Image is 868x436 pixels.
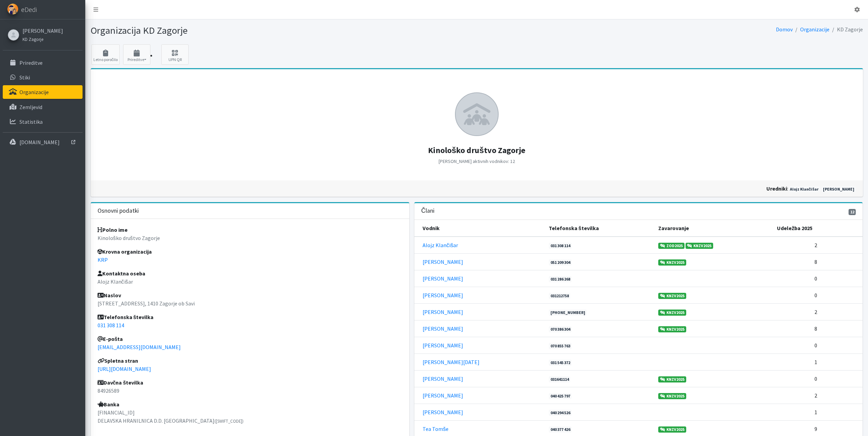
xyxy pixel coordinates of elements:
a: KNZV2025 [658,326,686,332]
a: 040 425 797 [549,393,572,399]
h3: Člani [421,207,435,214]
strong: Spletna stran [98,357,138,364]
a: [PERSON_NAME] [423,292,463,299]
h3: Osnovni podatki [98,207,139,214]
a: Tea Tomše [423,425,448,432]
p: [FINANCIAL_ID] DELAVSKA HRANILNICA D.D. [GEOGRAPHIC_DATA] [98,408,403,425]
a: [PERSON_NAME] [423,325,463,332]
a: 031 545 372 [549,360,572,366]
a: 031 308 114 [549,243,572,249]
td: 0 [773,337,863,354]
p: 84926589 [98,387,403,395]
li: KD Zagorje [829,25,863,34]
p: [DOMAIN_NAME] [19,139,60,146]
a: 070 386 304 [549,326,572,332]
a: KRP [98,256,108,263]
strong: Krovna organizacija [98,248,152,255]
a: KNZV2025 [658,259,686,266]
a: 031 308 114 [98,322,124,329]
strong: Davčna številka [98,379,144,386]
td: 0 [773,370,863,387]
a: 031641114 [549,376,571,382]
th: Telefonska številka [545,220,654,237]
a: [PERSON_NAME] [423,258,463,265]
a: [PERSON_NAME] [423,275,463,282]
a: [PERSON_NAME] [423,309,463,315]
a: [PERSON_NAME] [423,409,463,416]
strong: uredniki [766,185,787,192]
strong: Banka [98,401,119,408]
a: ZOD2025 [658,243,685,249]
a: 070 855 763 [549,343,572,349]
a: KNZV2025 [686,243,713,249]
a: Alojz Klančišar [423,242,458,249]
strong: Kinološko društvo Zagorje [428,145,525,155]
button: Prireditve [123,44,150,65]
p: Kinološko društvo Zagorje [98,234,403,242]
a: KNZV2025 [658,426,686,433]
td: 1 [773,404,863,420]
p: Prireditve [19,59,43,66]
p: Alojz Klančišar [98,277,403,286]
a: [PERSON_NAME] [423,392,463,399]
a: KNZV2025 [658,310,686,316]
strong: Kontaktna oseba [98,270,145,277]
a: 031 286 268 [549,276,572,282]
small: KD Zagorje [23,36,43,42]
p: Organizacije [19,89,49,95]
a: 031212758 [549,293,571,299]
a: [PHONE_NUMBER] [549,310,587,316]
a: Prireditve [3,56,83,70]
a: 040 377 426 [549,426,572,433]
span: eDedi [21,4,37,15]
span: 12 [849,209,856,215]
strong: Polno ime [98,226,128,233]
th: Vodnik [414,220,545,237]
a: [PERSON_NAME] [821,186,856,192]
a: Zemljevid [3,100,83,114]
td: 8 [773,320,863,337]
td: 8 [773,253,863,270]
p: Stiki [19,74,30,81]
strong: E-pošta [98,335,123,342]
a: Statistika [3,115,83,129]
a: KD Zagorje [23,35,63,43]
a: Alojz Klančišar [788,186,820,192]
td: 0 [773,270,863,287]
a: UPN QR [161,44,189,65]
td: 2 [773,387,863,404]
td: 0 [773,287,863,303]
a: [PERSON_NAME] [423,375,463,382]
a: KNZV2025 [658,293,686,299]
a: [PERSON_NAME] [23,27,63,35]
strong: Telefonska številka [98,314,154,320]
p: Statistika [19,118,43,125]
small: [PERSON_NAME] aktivnih vodnikov: 12 [439,158,515,164]
a: [EMAIL_ADDRESS][DOMAIN_NAME] [98,344,181,350]
a: [DOMAIN_NAME] [3,135,83,149]
th: Zavarovanje [654,220,773,237]
a: Organizacije [3,85,83,99]
td: 2 [773,237,863,254]
a: Letno poročilo [91,44,120,65]
a: Stiki [3,71,83,84]
a: Organizacije [800,26,829,33]
td: 1 [773,354,863,370]
a: 040 294 526 [549,410,572,416]
div: : [477,184,859,193]
h1: Organizacija KD Zagorje [91,25,474,36]
th: Udeležba 2025 [773,220,863,237]
a: [PERSON_NAME][DATE] [423,359,480,365]
a: [PERSON_NAME] [423,342,463,349]
a: [URL][DOMAIN_NAME] [98,365,151,372]
a: Domov [776,26,793,33]
img: eDedi [7,3,18,15]
strong: Naslov [98,292,121,299]
p: [STREET_ADDRESS], 1410 Zagorje ob Savi [98,299,403,307]
a: 051 209 304 [549,259,572,266]
small: ([SWIFT_CODE]) [215,418,244,424]
p: Zemljevid [19,104,42,110]
a: KNZV2025 [658,376,686,382]
a: KNZV2025 [658,393,686,399]
td: 2 [773,303,863,320]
